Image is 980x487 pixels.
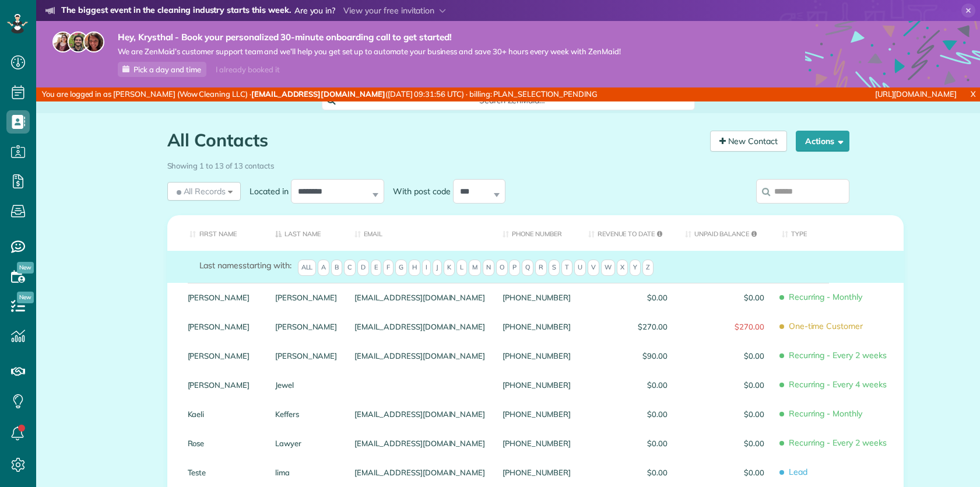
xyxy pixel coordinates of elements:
[174,185,226,197] span: All Records
[275,352,338,360] a: [PERSON_NAME]
[494,370,579,400] div: [PHONE_NUMBER]
[318,260,329,276] span: A
[45,20,512,35] li: The world’s leading virtual event for cleaning business owners.
[383,260,394,276] span: F
[483,260,494,276] span: N
[509,260,520,276] span: P
[17,262,34,274] span: New
[685,468,764,477] span: $0.00
[275,468,338,477] a: lima
[685,439,764,447] span: $0.00
[685,381,764,389] span: $0.00
[346,429,494,458] div: [EMAIL_ADDRESS][DOMAIN_NAME]
[444,260,455,276] span: K
[346,215,494,251] th: Email: activate to sort column ascending
[199,260,291,271] label: starting with:
[409,260,420,276] span: H
[782,433,895,453] span: Recurring - Every 2 weeks
[588,439,668,447] span: $0.00
[188,352,258,360] a: [PERSON_NAME]
[796,131,849,152] button: Actions
[685,410,764,418] span: $0.00
[275,381,338,389] a: Jewel
[494,215,579,251] th: Phone number: activate to sort column ascending
[588,352,668,360] span: $90.00
[188,381,258,389] a: [PERSON_NAME]
[685,352,764,360] span: $0.00
[384,185,453,197] label: With post code
[875,89,957,99] a: [URL][DOMAIN_NAME]
[588,260,599,276] span: V
[782,345,895,366] span: Recurring - Every 2 weeks
[294,5,336,17] span: Are you in?
[17,292,34,303] span: New
[496,260,508,276] span: O
[601,260,615,276] span: W
[782,287,895,307] span: Recurring - Monthly
[494,283,579,312] div: [PHONE_NUMBER]
[685,293,764,302] span: $0.00
[346,312,494,341] div: [EMAIL_ADDRESS][DOMAIN_NAME]
[782,462,895,482] span: Lead
[36,87,651,101] div: You are logged in as [PERSON_NAME] (Wow Cleaning LLC) · ([DATE] 09:31:56 UTC) · billing: PLAN_SEL...
[52,31,73,52] img: maria-72a9807cf96188c08ef61303f053569d2e2a8a1cde33d635c8a3ac13582a053d.jpg
[469,260,481,276] span: M
[522,260,533,276] span: Q
[494,312,579,341] div: [PHONE_NUMBER]
[209,62,286,77] div: I already booked it
[346,341,494,370] div: [EMAIL_ADDRESS][DOMAIN_NAME]
[275,439,338,447] a: Lawyer
[199,260,243,271] span: Last names
[676,215,773,251] th: Unpaid Balance: activate to sort column ascending
[167,215,266,251] th: First Name: activate to sort column ascending
[118,62,206,77] a: Pick a day and time
[83,31,104,52] img: michelle-19f622bdf1676172e81f8f8fba1fb50e276960ebfe0243fe18214015130c80e4.jpg
[275,410,338,418] a: Keffers
[579,215,676,251] th: Revenue to Date: activate to sort column ascending
[346,400,494,429] div: [EMAIL_ADDRESS][DOMAIN_NAME]
[346,283,494,312] div: [EMAIL_ADDRESS][DOMAIN_NAME]
[188,410,258,418] a: Kaeli
[588,293,668,302] span: $0.00
[782,374,895,395] span: Recurring - Every 4 weeks
[494,400,579,429] div: [PHONE_NUMBER]
[433,260,442,276] span: J
[188,293,258,302] a: [PERSON_NAME]
[710,131,787,152] a: New Contact
[346,458,494,487] div: [EMAIL_ADDRESS][DOMAIN_NAME]
[188,439,258,447] a: Rose
[642,260,654,276] span: Z
[344,260,356,276] span: C
[617,260,628,276] span: X
[298,260,317,276] span: All
[357,260,369,276] span: D
[118,47,621,57] span: We are ZenMaid’s customer support team and we’ll help you get set up to automate your business an...
[167,156,849,171] div: Showing 1 to 13 of 13 contacts
[782,316,895,337] span: One-time Customer
[61,5,291,17] strong: The biggest event in the cleaning industry starts this week.
[549,260,560,276] span: S
[266,215,346,251] th: Last Name: activate to sort column descending
[68,31,89,52] img: jorge-587dff0eeaa6aab1f244e6dc62b8924c3b6ad411094392a53c71c6c4a576187d.jpg
[494,429,579,458] div: [PHONE_NUMBER]
[118,31,621,43] strong: Hey, Krysthal - Book your personalized 30-minute onboarding call to get started!
[574,260,586,276] span: U
[535,260,547,276] span: R
[494,458,579,487] div: [PHONE_NUMBER]
[456,260,467,276] span: L
[134,65,201,74] span: Pick a day and time
[773,215,904,251] th: Type: activate to sort column ascending
[588,468,668,477] span: $0.00
[588,381,668,389] span: $0.00
[241,185,291,197] label: Located in
[395,260,407,276] span: G
[588,323,668,331] span: $270.00
[588,410,668,418] span: $0.00
[966,87,980,101] a: X
[561,260,572,276] span: T
[422,260,431,276] span: I
[275,323,338,331] a: [PERSON_NAME]
[371,260,381,276] span: E
[331,260,342,276] span: B
[251,89,385,99] strong: [EMAIL_ADDRESS][DOMAIN_NAME]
